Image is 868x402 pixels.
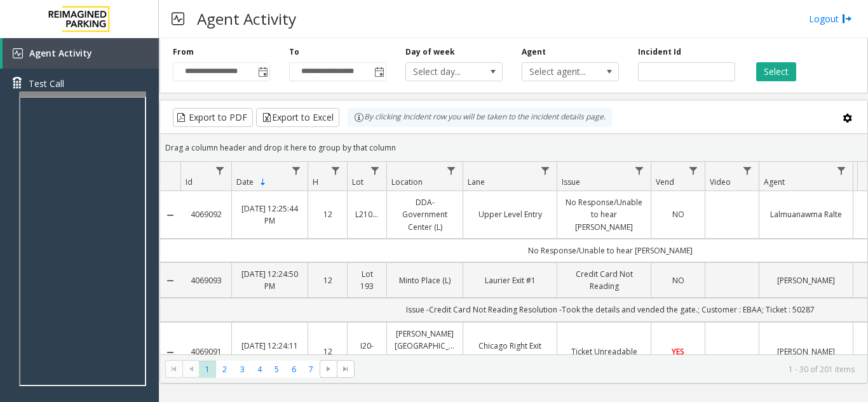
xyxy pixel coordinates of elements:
[471,340,549,364] a: Chicago Right Exit Lane
[656,177,674,187] span: Vend
[355,340,379,364] a: I20-177
[251,361,268,378] span: Page 4
[367,162,384,179] a: Lot Filter Menu
[313,177,318,187] span: H
[240,340,300,364] a: [DATE] 12:24:11 PM
[537,162,554,179] a: Lane Filter Menu
[809,12,852,25] a: Logout
[29,47,92,59] span: Agent Activity
[216,361,233,378] span: Page 2
[405,46,455,58] label: Day of week
[199,361,216,378] span: Page 1
[354,112,364,123] img: infoIcon.svg
[240,203,300,227] a: [DATE] 12:25:44 PM
[186,177,193,187] span: Id
[522,46,546,58] label: Agent
[234,361,251,378] span: Page 3
[672,275,684,286] span: NO
[767,345,845,358] a: [PERSON_NAME]
[739,162,756,179] a: Video Filter Menu
[638,46,681,58] label: Incident Id
[355,268,379,292] a: Lot 193
[3,38,159,69] a: Agent Activity
[173,108,253,127] button: Export to PDF
[659,274,697,286] a: NO
[710,177,731,187] span: Video
[471,208,549,220] a: Upper Level Entry
[659,208,697,220] a: NO
[188,345,224,358] a: 4069091
[468,177,485,187] span: Lane
[337,360,354,378] span: Go to the last page
[362,364,855,375] kendo-pager-info: 1 - 30 of 201 items
[395,196,455,233] a: DDA-Government Center (L)
[258,177,268,187] span: Sortable
[268,361,285,378] span: Page 5
[160,162,867,354] div: Data table
[372,63,386,81] span: Toggle popup
[188,208,224,220] a: 4069092
[565,268,643,292] a: Credit Card Not Reading
[352,177,363,187] span: Lot
[565,345,643,358] a: Ticket Unreadable
[672,209,684,220] span: NO
[756,62,796,81] button: Select
[562,177,580,187] span: Issue
[302,361,320,378] span: Page 7
[406,63,483,81] span: Select day...
[341,364,351,374] span: Go to the last page
[355,208,379,220] a: L21023900
[316,274,339,286] a: 12
[173,46,194,58] label: From
[685,162,702,179] a: Vend Filter Menu
[288,162,305,179] a: Date Filter Menu
[255,63,269,81] span: Toggle popup
[320,360,337,378] span: Go to the next page
[240,268,300,292] a: [DATE] 12:24:50 PM
[767,274,845,286] a: [PERSON_NAME]
[160,347,180,358] a: Collapse Details
[289,46,299,58] label: To
[659,345,697,358] a: YES
[764,177,785,187] span: Agent
[285,361,302,378] span: Page 6
[316,345,339,358] a: 12
[471,274,549,286] a: Laurier Exit #1
[833,162,850,179] a: Agent Filter Menu
[160,276,180,286] a: Collapse Details
[212,162,229,179] a: Id Filter Menu
[323,364,334,374] span: Go to the next page
[631,162,648,179] a: Issue Filter Menu
[327,162,344,179] a: H Filter Menu
[522,63,599,81] span: Select agent...
[395,274,455,286] a: Minto Place (L)
[236,177,254,187] span: Date
[395,328,455,377] a: [PERSON_NAME][GEOGRAPHIC_DATA] ([GEOGRAPHIC_DATA]) (I) (R390)
[13,48,23,58] img: 'icon'
[160,210,180,220] a: Collapse Details
[29,77,64,90] span: Test Call
[348,108,612,127] div: By clicking Incident row you will be taken to the incident details page.
[191,3,302,34] h3: Agent Activity
[672,346,684,357] span: YES
[443,162,460,179] a: Location Filter Menu
[391,177,423,187] span: Location
[767,208,845,220] a: Lalmuanawma Ralte
[256,108,339,127] button: Export to Excel
[172,3,184,34] img: pageIcon
[160,137,867,159] div: Drag a column header and drop it here to group by that column
[316,208,339,220] a: 12
[188,274,224,286] a: 4069093
[842,12,852,25] img: logout
[565,196,643,233] a: No Response/Unable to hear [PERSON_NAME]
